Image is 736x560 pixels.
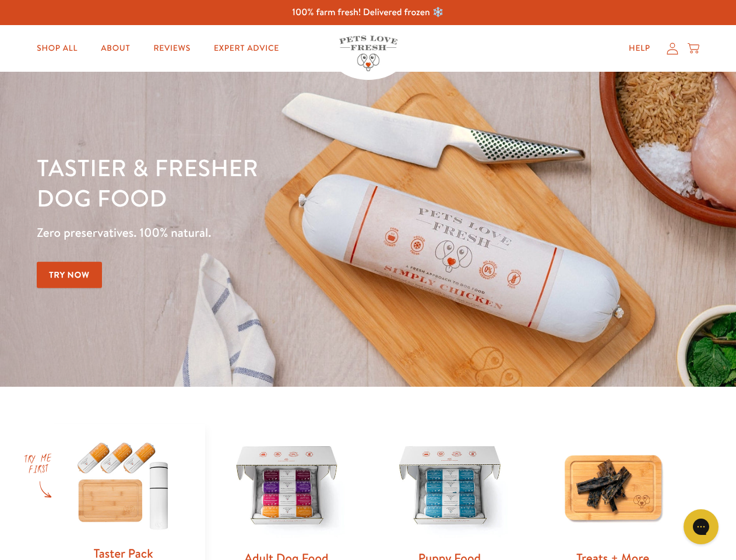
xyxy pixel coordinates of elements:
[339,36,397,71] img: Pets Love Fresh
[37,152,478,213] h1: Tastier & fresher dog food
[91,37,139,60] a: About
[144,37,199,60] a: Reviews
[37,222,478,243] p: Zero preservatives. 100% natural.
[619,37,660,60] a: Help
[27,37,87,60] a: Shop All
[205,37,288,60] a: Expert Advice
[678,505,724,548] iframe: Gorgias live chat messenger
[37,262,102,288] a: Try Now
